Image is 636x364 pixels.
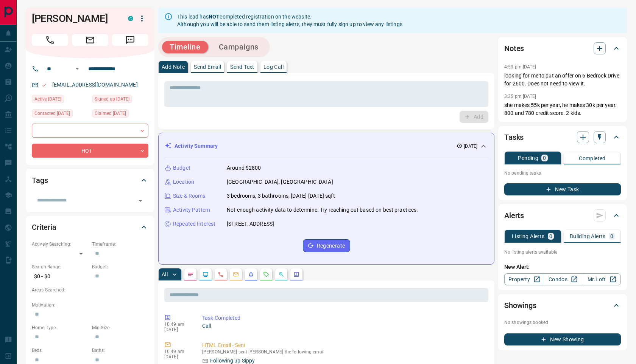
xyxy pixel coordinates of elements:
[92,241,148,248] p: Timeframe:
[32,324,88,331] p: Home Type:
[52,82,138,88] a: [EMAIL_ADDRESS][DOMAIN_NAME]
[173,206,210,214] p: Activity Pattern
[175,142,218,150] p: Activity Summary
[32,144,148,158] div: HOT
[504,101,621,117] p: she makes 55k per year, he makes 30k per year. 800 and 780 credit score. 2 kids.
[504,128,621,146] div: Tasks
[504,167,621,179] p: No pending tasks
[303,239,350,252] button: Regenerate
[194,64,221,70] p: Send Email
[173,192,206,200] p: Size & Rooms
[173,178,194,186] p: Location
[263,64,284,70] p: Log Call
[162,272,168,277] p: All
[504,64,536,70] p: 4:59 pm [DATE]
[32,109,88,120] div: Fri Aug 15 2025
[582,273,621,285] a: Mr.Loft
[202,322,485,330] p: Call
[162,64,185,70] p: Add Note
[32,302,148,308] p: Motivation:
[227,206,418,214] p: Not enough activity data to determine. Try reaching out based on best practices.
[278,271,284,277] svg: Opportunities
[92,109,148,120] div: Fri Aug 15 2025
[92,263,148,270] p: Budget:
[32,95,88,105] div: Fri Aug 15 2025
[504,333,621,345] button: New Showing
[512,234,545,239] p: Listing Alerts
[227,164,261,172] p: Around $2800
[504,299,536,311] h2: Showings
[32,263,88,270] p: Search Range:
[209,14,220,20] strong: NOT
[504,206,621,225] div: Alerts
[543,273,582,285] a: Condos
[32,171,148,189] div: Tags
[164,349,191,354] p: 10:49 am
[32,218,148,236] div: Criteria
[579,156,606,161] p: Completed
[504,42,524,54] h2: Notes
[504,183,621,195] button: New Task
[92,324,148,331] p: Min Size:
[128,16,133,21] div: condos.ca
[227,220,274,228] p: [STREET_ADDRESS]
[164,354,191,359] p: [DATE]
[32,270,88,283] p: $0 - $0
[112,34,148,46] span: Message
[248,271,254,277] svg: Listing Alerts
[504,94,536,99] p: 3:35 pm [DATE]
[32,12,117,25] h1: [PERSON_NAME]
[202,341,485,349] p: HTML Email - Sent
[32,174,48,186] h2: Tags
[32,287,148,293] p: Areas Searched:
[95,110,126,117] span: Claimed [DATE]
[211,41,266,53] button: Campaigns
[95,95,129,103] span: Signed up [DATE]
[92,347,148,354] p: Baths:
[42,82,47,88] svg: Email Valid
[504,249,621,256] p: No listing alerts available
[164,322,191,327] p: 10:49 am
[504,209,524,221] h2: Alerts
[504,39,621,57] div: Notes
[504,72,621,88] p: looking for me to put an offer on 6 Bedrock Drive for 2600. Does not need to view it.
[518,155,538,161] p: Pending
[202,314,485,322] p: Task Completed
[230,64,254,70] p: Send Text
[32,347,88,354] p: Beds:
[504,273,543,285] a: Property
[187,271,193,277] svg: Notes
[218,271,224,277] svg: Calls
[32,241,88,248] p: Actively Searching:
[504,263,621,271] p: New Alert:
[203,271,209,277] svg: Lead Browsing Activity
[263,271,269,277] svg: Requests
[34,95,61,103] span: Active [DATE]
[173,164,190,172] p: Budget
[72,34,108,46] span: Email
[504,131,524,143] h2: Tasks
[464,143,477,150] p: [DATE]
[293,271,299,277] svg: Agent Actions
[32,34,68,46] span: Call
[92,95,148,105] div: Fri Aug 15 2025
[543,155,546,161] p: 0
[610,234,613,239] p: 0
[504,296,621,314] div: Showings
[177,10,402,31] div: This lead has completed registration on the website. Although you will be able to send them listi...
[173,220,215,228] p: Repeated Interest
[34,110,70,117] span: Contacted [DATE]
[73,64,82,73] button: Open
[233,271,239,277] svg: Emails
[549,234,552,239] p: 0
[227,178,333,186] p: [GEOGRAPHIC_DATA], [GEOGRAPHIC_DATA]
[164,327,191,332] p: [DATE]
[227,192,335,200] p: 3 bedrooms, 3 bathrooms, [DATE]-[DATE] sqft
[162,41,208,53] button: Timeline
[135,195,146,206] button: Open
[165,139,488,153] div: Activity Summary[DATE]
[504,319,621,326] p: No showings booked
[570,234,606,239] p: Building Alerts
[32,221,56,233] h2: Criteria
[202,349,485,355] p: [PERSON_NAME] sent [PERSON_NAME] the following email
